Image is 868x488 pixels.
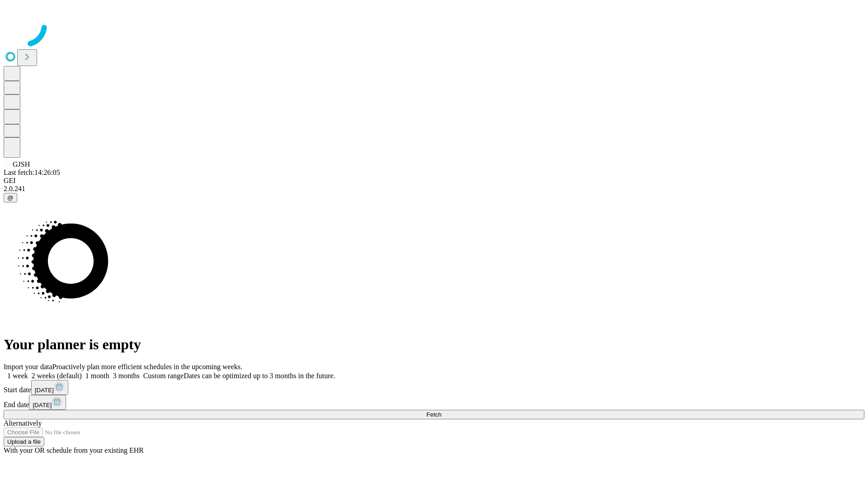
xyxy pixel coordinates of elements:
[426,411,441,418] span: Fetch
[184,372,335,380] span: Dates can be optimized up to 3 months in the future.
[29,395,66,410] button: [DATE]
[4,193,17,202] button: @
[4,410,864,419] button: Fetch
[4,177,864,185] div: GEI
[4,395,864,410] div: End date
[4,419,42,427] span: Alternatively
[4,336,864,353] h1: Your planner is empty
[13,160,30,168] span: GJSH
[143,372,184,380] span: Custom range
[4,169,60,176] span: Last fetch: 14:26:05
[32,372,82,380] span: 2 weeks (default)
[4,380,864,395] div: Start date
[52,363,242,371] span: Proactively plan more efficient schedules in the upcoming weeks.
[35,387,54,394] span: [DATE]
[7,372,28,380] span: 1 week
[4,185,864,193] div: 2.0.241
[85,372,109,380] span: 1 month
[4,363,52,371] span: Import your data
[33,402,52,408] span: [DATE]
[7,194,14,201] span: @
[31,380,68,395] button: [DATE]
[4,437,44,446] button: Upload a file
[113,372,140,380] span: 3 months
[4,446,144,454] span: With your OR schedule from your existing EHR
